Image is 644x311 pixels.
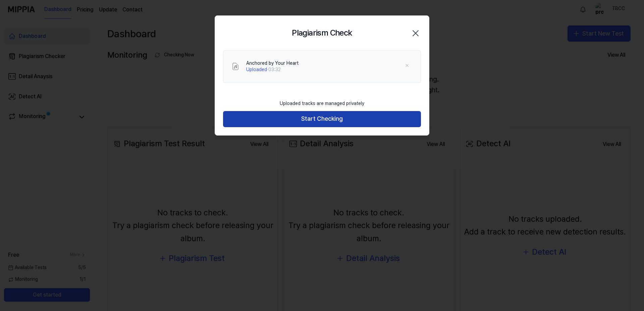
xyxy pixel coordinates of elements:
[246,67,267,72] span: Uploaded
[276,96,368,111] div: Uploaded tracks are managed privately
[231,62,239,70] img: File Select
[246,66,299,73] div: · 03:32
[292,27,352,39] h2: Plagiarism Check
[246,60,299,67] div: Anchored by Your Heart
[223,111,421,127] button: Start Checking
